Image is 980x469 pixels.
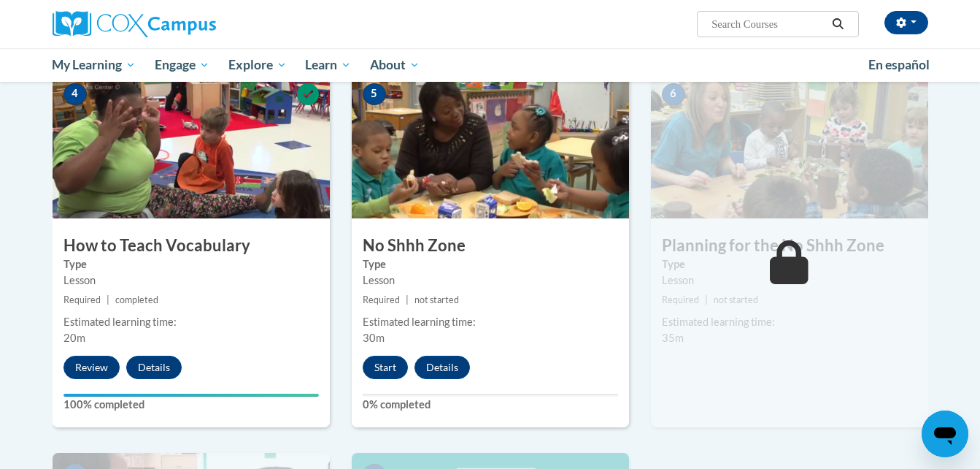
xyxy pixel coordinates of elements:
img: Course Image [651,72,928,218]
span: 30m [363,332,385,344]
span: not started [714,294,758,305]
a: En español [859,50,939,80]
span: En español [868,57,930,72]
span: Required [363,294,400,305]
label: 0% completed [363,397,618,413]
span: | [107,294,109,305]
span: 20m [63,332,85,344]
button: Details [414,356,470,379]
iframe: Button to launch messaging window [922,411,968,457]
label: Type [63,256,319,272]
span: Required [662,294,699,305]
span: not started [414,294,459,305]
a: Cox Campus [53,11,330,37]
input: Search Courses [710,15,827,33]
span: My Learning [52,56,136,74]
h3: No Shhh Zone [352,234,629,257]
span: 4 [63,83,87,105]
button: Review [63,356,120,379]
span: 5 [363,83,386,105]
a: My Learning [43,48,146,82]
a: Explore [219,48,296,82]
img: Cox Campus [53,11,216,37]
div: Estimated learning time: [63,314,319,330]
span: About [370,56,420,74]
h3: Planning for the No Shhh Zone [651,234,928,257]
div: Main menu [31,48,950,82]
span: | [406,294,409,305]
span: 35m [662,332,684,344]
button: Account Settings [884,11,928,34]
img: Course Image [53,72,330,218]
span: Engage [155,56,209,74]
div: Estimated learning time: [363,314,618,330]
span: Explore [228,56,287,74]
button: Details [126,356,182,379]
div: Lesson [662,272,917,289]
h3: How to Teach Vocabulary [53,234,330,257]
span: 6 [662,83,685,105]
div: Lesson [363,272,618,289]
div: Lesson [63,272,319,289]
span: Required [63,294,101,305]
a: About [360,48,429,82]
label: Type [363,256,618,272]
div: Your progress [63,394,319,397]
span: | [705,294,708,305]
a: Engage [145,48,219,82]
span: completed [115,294,158,305]
button: Start [363,356,408,379]
a: Learn [296,48,360,82]
label: 100% completed [63,397,319,413]
div: Estimated learning time: [662,314,917,330]
span: Learn [305,56,351,74]
label: Type [662,256,917,272]
img: Course Image [352,72,629,218]
button: Search [827,15,849,33]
